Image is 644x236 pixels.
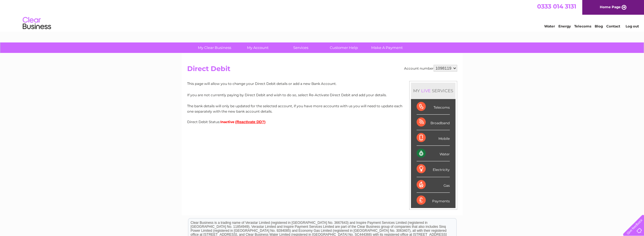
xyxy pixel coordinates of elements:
a: My Clear Business [191,42,238,53]
div: Payments [417,193,450,208]
a: Customer Help [320,42,367,53]
div: LIVE [420,88,432,93]
a: Telecoms [574,24,591,28]
h2: Direct Debit [187,65,457,76]
a: Water [544,24,555,28]
p: This page will allow you to change your Direct Debit details or add a new Bank Account. [187,81,457,86]
button: (Reactivate DD?) [235,120,266,124]
a: Blog [595,24,603,28]
a: Contact [606,24,620,28]
div: Direct Debit Status: [187,120,457,124]
div: Telecoms [417,99,450,115]
a: Services [277,42,324,53]
div: MY SERVICES [411,83,455,99]
a: 0333 014 3131 [537,3,576,10]
div: Mobile [417,130,450,146]
a: Log out [625,24,639,28]
div: Clear Business is a trading name of Verastar Limited (registered in [GEOGRAPHIC_DATA] No. 3667643... [188,3,456,27]
a: Make A Payment [364,42,410,53]
span: Inactive [220,120,235,124]
div: Electricity [417,161,450,177]
div: Broadband [417,115,450,130]
a: My Account [234,42,281,53]
p: If you are not currently paying by Direct Debit and wish to do so, select Re-Activate Direct Debi... [187,92,457,98]
a: Energy [558,24,571,28]
p: The bank details will only be updated for the selected account, if you have more accounts with us... [187,103,457,114]
div: Gas [417,177,450,193]
div: Water [417,146,450,161]
img: logo.png [22,15,51,32]
div: Account number [404,65,457,72]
